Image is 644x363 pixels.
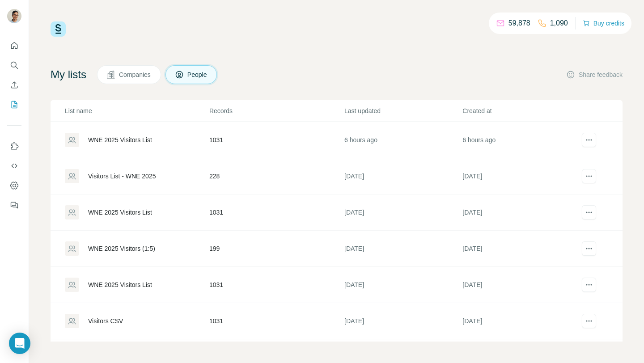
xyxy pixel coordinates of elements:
button: Dashboard [7,177,21,194]
p: Last updated [344,106,462,115]
button: Buy credits [583,17,624,30]
button: actions [582,133,596,147]
td: [DATE] [344,158,462,194]
div: Open Intercom Messenger [9,333,30,354]
td: 1031 [209,194,344,231]
td: [DATE] [344,303,462,339]
p: Created at [462,106,580,115]
td: 199 [209,231,344,267]
td: [DATE] [344,267,462,303]
div: WNE 2025 Visitors List [88,280,152,289]
div: WNE 2025 Visitors (1:5) [88,244,155,253]
button: Share feedback [566,70,623,79]
td: [DATE] [344,231,462,267]
td: 6 hours ago [462,122,580,158]
h4: My lists [51,68,86,82]
button: actions [582,169,596,183]
img: Avatar [7,9,21,23]
td: 1031 [209,122,344,158]
button: actions [582,205,596,219]
div: Visitors CSV [88,317,123,325]
p: 1,090 [550,18,568,29]
td: 228 [209,158,344,194]
td: 1031 [209,267,344,303]
td: [DATE] [344,194,462,231]
button: My lists [7,97,21,113]
p: 59,878 [508,18,530,29]
button: actions [582,278,596,292]
div: WNE 2025 Visitors List [88,135,152,144]
button: Use Surfe on LinkedIn [7,138,21,154]
button: Use Surfe API [7,158,21,174]
button: actions [582,241,596,256]
button: Feedback [7,197,21,213]
td: 6 hours ago [344,122,462,158]
span: Companies [119,70,152,79]
td: [DATE] [462,303,580,339]
td: [DATE] [462,158,580,194]
button: Search [7,57,21,73]
button: actions [582,314,596,328]
button: Enrich CSV [7,77,21,93]
button: Quick start [7,38,21,54]
div: Visitors List - WNE 2025 [88,172,156,181]
span: People [187,70,208,79]
td: [DATE] [462,267,580,303]
img: Surfe Logo [51,21,66,37]
td: [DATE] [462,231,580,267]
p: Records [209,106,343,115]
div: WNE 2025 Visitors List [88,208,152,217]
td: [DATE] [462,194,580,231]
td: 1031 [209,303,344,339]
p: List name [65,106,208,115]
